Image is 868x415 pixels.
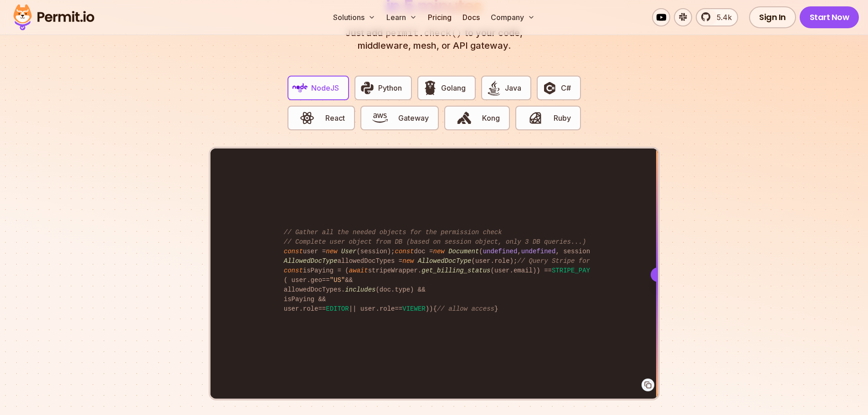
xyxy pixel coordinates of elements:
span: undefined [521,248,556,255]
span: const [284,267,303,274]
span: role [303,305,318,313]
p: Just add to your code, middleware, mesh, or API gateway. [336,26,533,52]
a: Pricing [424,8,455,26]
img: Python [360,80,375,96]
span: undefined [483,248,518,255]
span: // Gather all the needed objects for the permission check [284,229,502,236]
span: const [395,248,414,255]
span: role [494,257,510,265]
span: // Complete user object from DB (based on session object, only 3 DB queries...) [284,238,586,246]
code: user = (session); doc = ( , , session. ); allowedDocTypes = (user. ); isPaying = ( stripeWrapper.... [277,220,591,321]
img: NodeJS [293,80,308,96]
span: geo [311,277,322,284]
img: Ruby [528,110,543,126]
span: AllowedDocType [284,257,338,265]
a: Docs [459,8,483,26]
span: 5.4k [711,12,732,23]
span: includes [345,286,375,293]
span: AllowedDocType [418,257,472,265]
span: // allow access [437,305,494,313]
button: Solutions [329,8,379,26]
span: type [395,286,410,293]
span: STRIPE_PAYING [552,267,601,274]
span: EDITOR [326,305,349,313]
a: Start Now [800,6,859,28]
span: VIEWER [402,305,425,313]
img: Kong [457,110,472,126]
span: new [402,257,414,265]
span: Kong [482,113,500,123]
span: Ruby [554,113,571,123]
a: Sign In [749,6,796,28]
a: 5.4k [696,8,738,26]
img: React [299,110,315,126]
img: C# [542,80,557,96]
img: Golang [422,80,438,96]
span: Document [448,248,479,255]
span: email [514,267,533,274]
span: "US" [330,277,345,284]
span: await [349,267,368,274]
img: Java [486,80,502,96]
span: Golang [441,82,466,93]
span: Gateway [398,113,429,123]
span: const [284,248,303,255]
span: C# [561,82,571,93]
span: // Query Stripe for live data (hope it's not too slow) [517,257,724,265]
span: React [325,113,345,123]
img: Permit logo [9,2,98,33]
span: Python [378,82,402,93]
span: User [341,248,357,255]
span: Java [505,82,521,93]
span: role [380,305,395,313]
span: new [326,248,337,255]
img: Gateway [372,110,388,126]
span: NodeJS [311,82,339,93]
span: get_billing_status [421,267,490,274]
button: Company [487,8,539,26]
button: Learn [383,8,421,26]
span: new [433,248,445,255]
